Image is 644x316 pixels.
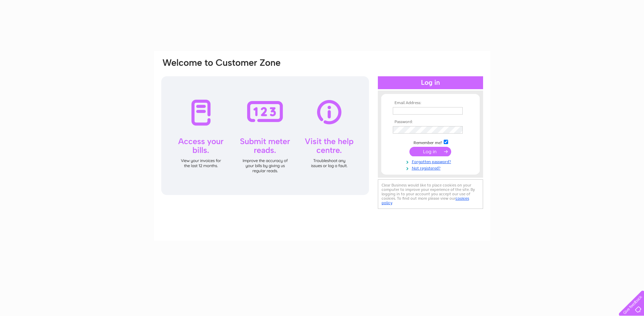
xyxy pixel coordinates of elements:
[391,120,470,124] th: Password:
[409,147,451,156] input: Submit
[378,179,483,209] div: Clear Business would like to place cookies on your computer to improve your experience of the sit...
[391,139,470,145] td: Remember me?
[393,158,470,164] a: Forgotten password?
[393,164,470,171] a: Not registered?
[382,196,469,205] a: cookies policy
[391,101,470,105] th: Email Address:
